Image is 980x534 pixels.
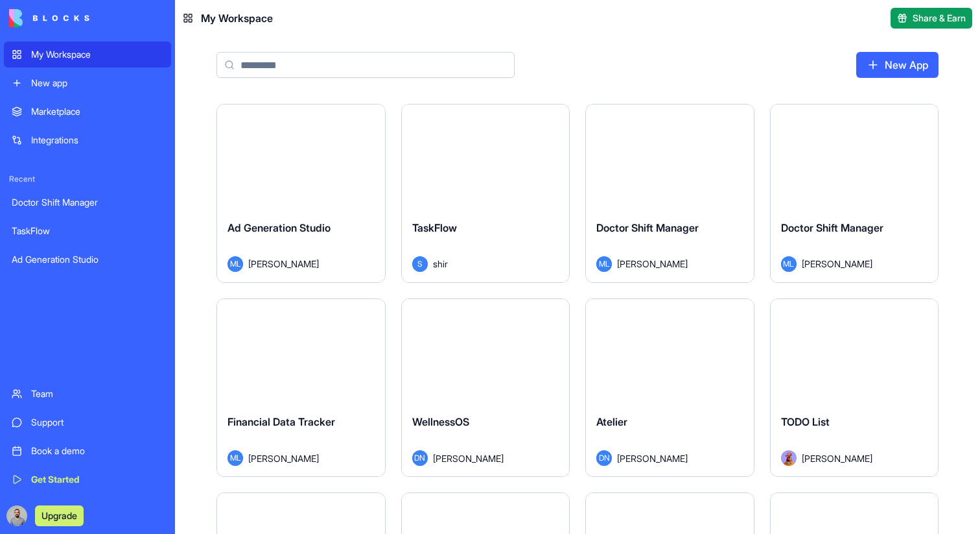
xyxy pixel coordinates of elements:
[4,381,171,407] a: Team
[4,409,171,435] a: Support
[4,438,171,464] a: Book a demo
[770,298,939,478] a: TODO ListAvatar[PERSON_NAME]
[4,70,171,96] a: New app
[412,415,469,428] span: WellnessOS
[31,105,163,118] div: Marketplace
[781,450,797,466] img: Avatar
[596,256,612,272] span: ML
[401,104,570,283] a: TaskFlowSshir
[31,48,163,61] div: My Workspace
[4,42,171,67] a: My Workspace
[433,257,448,271] span: shir
[585,104,754,283] a: Doctor Shift ManagerML[PERSON_NAME]
[9,9,89,27] img: logo
[802,257,872,271] span: [PERSON_NAME]
[4,127,171,153] a: Integrations
[856,52,939,78] a: New App
[412,221,457,234] span: TaskFlow
[248,257,319,271] span: [PERSON_NAME]
[31,77,163,90] div: New app
[596,415,627,428] span: Atelier
[248,452,319,465] span: [PERSON_NAME]
[412,256,428,272] span: S
[201,10,273,26] span: My Workspace
[35,505,84,526] button: Upgrade
[227,450,243,466] span: ML
[913,12,966,25] span: Share & Earn
[781,415,830,428] span: TODO List
[596,450,612,466] span: DN
[891,8,972,29] button: Share & Earn
[31,134,163,147] div: Integrations
[12,196,163,209] div: Doctor Shift Manager
[31,416,163,429] div: Support
[4,467,171,492] a: Get Started
[412,450,428,466] span: DN
[227,415,335,428] span: Financial Data Tracker
[401,298,570,478] a: WellnessOSDN[PERSON_NAME]
[4,174,171,184] span: Recent
[35,509,84,522] a: Upgrade
[585,298,754,478] a: AtelierDN[PERSON_NAME]
[781,221,883,234] span: Doctor Shift Manager
[802,452,872,465] span: [PERSON_NAME]
[617,257,688,271] span: [PERSON_NAME]
[12,225,163,237] div: TaskFlow
[31,444,163,457] div: Book a demo
[227,256,243,272] span: ML
[4,189,171,215] a: Doctor Shift Manager
[596,221,699,234] span: Doctor Shift Manager
[4,99,171,125] a: Marketplace
[770,104,939,283] a: Doctor Shift ManagerML[PERSON_NAME]
[216,298,386,478] a: Financial Data TrackerML[PERSON_NAME]
[617,452,688,465] span: [PERSON_NAME]
[31,473,163,486] div: Get Started
[227,221,331,234] span: Ad Generation Studio
[433,452,504,465] span: [PERSON_NAME]
[31,387,163,400] div: Team
[6,505,27,526] img: image_123650291_bsq8ao.jpg
[781,256,797,272] span: ML
[4,247,171,273] a: Ad Generation Studio
[216,104,386,283] a: Ad Generation StudioML[PERSON_NAME]
[4,218,171,244] a: TaskFlow
[12,253,163,266] div: Ad Generation Studio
